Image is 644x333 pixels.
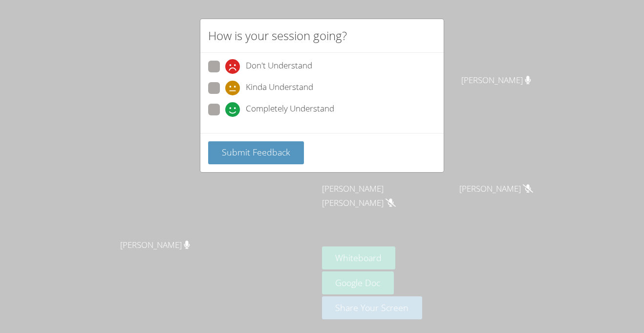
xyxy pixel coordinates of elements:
[208,141,304,164] button: Submit Feedback
[246,59,312,74] span: Don't Understand
[222,146,290,158] span: Submit Feedback
[246,81,313,95] span: Kinda Understand
[208,27,347,44] h2: How is your session going?
[246,102,334,117] span: Completely Understand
